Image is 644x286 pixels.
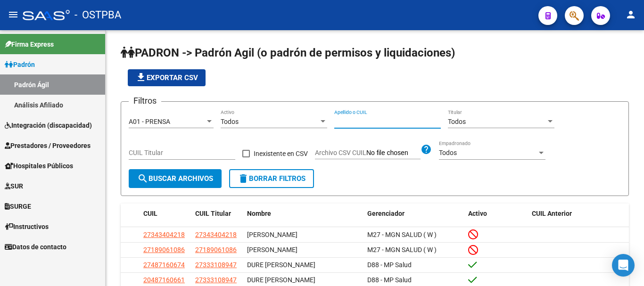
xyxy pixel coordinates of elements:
[221,118,239,125] span: Todos
[367,210,405,217] span: Gerenciador
[143,261,185,269] span: 27487160674
[195,261,237,269] span: 27333108947
[363,204,465,224] datatable-header-cell: Gerenciador
[195,231,237,238] span: 27343404218
[366,149,421,157] input: Archivo CSV CUIL
[129,118,170,125] span: A01 - PRENSA
[439,149,457,156] span: Todos
[367,276,412,284] span: D88 - MP Salud
[532,210,572,217] span: CUIL Anterior
[5,242,66,252] span: Datos de contacto
[129,94,161,107] h3: Filtros
[367,231,437,238] span: M27 - MGN SALUD ( W )
[195,276,237,284] span: 27333108947
[612,254,635,277] div: Open Intercom Messenger
[5,161,73,171] span: Hospitales Públicos
[8,9,19,20] mat-icon: menu
[367,261,412,269] span: D88 - MP Salud
[121,46,455,59] span: PADRON -> Padrón Agil (o padrón de permisos y liquidaciones)
[191,204,243,224] datatable-header-cell: CUIL Titular
[315,149,366,156] span: Archivo CSV CUIL
[143,276,185,284] span: 20487160661
[448,118,466,125] span: Todos
[243,204,363,224] datatable-header-cell: Nombre
[625,9,636,20] mat-icon: person
[247,261,315,269] span: DURE [PERSON_NAME]
[143,210,157,217] span: CUIL
[421,144,432,155] mat-icon: help
[135,74,198,82] span: Exportar CSV
[247,231,297,238] span: [PERSON_NAME]
[128,69,206,86] button: Exportar CSV
[238,174,305,183] span: Borrar Filtros
[195,210,231,217] span: CUIL Titular
[195,246,237,253] span: 27189061086
[137,173,149,184] mat-icon: search
[5,201,31,212] span: SURGE
[247,276,315,284] span: DURE [PERSON_NAME]
[143,246,185,253] span: 27189061086
[468,210,487,217] span: Activo
[254,148,308,159] span: Inexistente en CSV
[238,173,249,184] mat-icon: delete
[247,210,271,217] span: Nombre
[528,204,629,224] datatable-header-cell: CUIL Anterior
[5,120,92,131] span: Integración (discapacidad)
[5,39,54,49] span: Firma Express
[143,231,185,238] span: 27343404218
[5,221,49,232] span: Instructivos
[140,204,191,224] datatable-header-cell: CUIL
[137,174,213,183] span: Buscar Archivos
[367,246,437,253] span: M27 - MGN SALUD ( W )
[247,246,297,253] span: [PERSON_NAME]
[135,72,147,83] mat-icon: file_download
[464,204,528,224] datatable-header-cell: Activo
[5,140,91,151] span: Prestadores / Proveedores
[229,169,314,188] button: Borrar Filtros
[129,169,222,188] button: Buscar Archivos
[5,59,35,70] span: Padrón
[74,5,121,25] span: - OSTPBA
[5,181,23,191] span: SUR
